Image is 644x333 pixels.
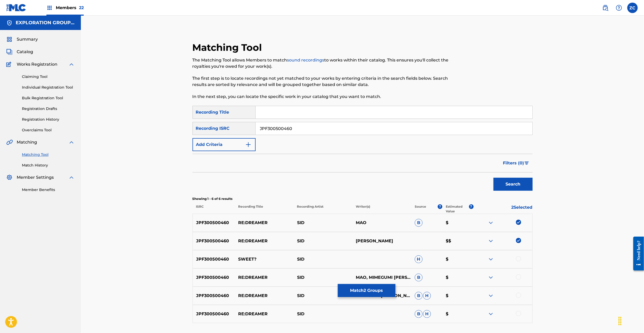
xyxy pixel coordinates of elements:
[294,238,352,244] p: SID
[415,255,423,263] span: H
[293,204,352,214] p: Recording Artist
[629,233,644,275] iframe: Resource Center
[68,174,75,181] img: expand
[6,49,13,55] img: Catalog
[79,5,84,10] span: 22
[352,238,411,244] p: [PERSON_NAME]
[6,36,13,42] img: Summary
[294,256,352,262] p: SID
[500,157,533,170] button: Filters (0)
[415,310,423,318] span: B
[616,5,622,11] img: help
[193,256,235,262] p: JPF300500460
[488,220,494,226] img: expand
[235,220,293,226] p: RE:DREAMER
[245,141,251,148] img: 9d2ae6d4665cec9f34b9.svg
[525,162,529,165] img: filter
[294,293,352,299] p: SID
[442,256,473,262] p: $
[22,74,75,79] a: Claiming Tool
[235,293,293,299] p: RE:DREAMER
[516,220,521,225] img: deselect
[6,4,26,11] img: MLC Logo
[22,85,75,90] a: Individual Registration Tool
[488,274,494,281] img: expand
[192,42,265,53] h2: Matching Tool
[442,238,473,244] p: $$
[338,284,395,297] button: Match2 Groups
[192,94,454,100] p: In the next step, you can locate the specific work in your catalog that you want to match.
[294,311,352,317] p: SID
[56,5,84,11] span: Members
[415,219,423,227] span: B
[488,311,494,317] img: expand
[352,220,411,226] p: MAO
[627,3,638,13] div: User Menu
[516,238,521,243] img: deselect
[6,61,13,67] img: Works Registration
[22,127,75,133] a: Overclaims Tool
[614,3,624,13] div: Help
[6,49,33,55] a: CatalogCatalog
[294,220,352,226] p: SID
[46,5,53,11] img: Top Rightsholders
[488,256,494,262] img: expand
[488,293,494,299] img: expand
[22,95,75,101] a: Bulk Registration Tool
[415,292,423,300] span: B
[602,5,609,11] img: search
[503,160,524,166] span: Filters ( 0 )
[469,204,474,209] span: ?
[6,174,13,181] img: Member Settings
[446,204,469,214] p: Estimated Value
[192,75,454,88] p: The first step is to locate recordings not yet matched to your works by entering criteria in the ...
[193,238,235,244] p: JPF300500460
[192,106,533,193] form: Search Form
[235,238,293,244] p: RE:DREAMER
[618,308,644,333] iframe: Chat Widget
[17,139,37,145] span: Matching
[68,139,75,145] img: expand
[235,204,294,214] p: Recording Title
[192,204,235,214] p: ISRC
[22,152,75,157] a: Matching Tool
[235,274,293,281] p: RE:DREAMER
[438,204,442,209] span: ?
[488,238,494,244] img: expand
[22,163,75,168] a: Match History
[192,138,256,151] button: Add Criteria
[22,187,75,193] a: Member Benefits
[17,174,54,181] span: Member Settings
[193,311,235,317] p: JPF300500460
[235,311,293,317] p: RE:DREAMER
[294,274,352,281] p: SID
[193,274,235,281] p: JPF300500460
[192,57,454,70] p: The Matching Tool allows Members to match to works within their catalog. This ensures you'll coll...
[423,310,431,318] span: H
[17,49,33,55] span: Catalog
[442,274,473,281] p: $
[17,36,38,42] span: Summary
[6,36,38,42] a: SummarySummary
[193,293,235,299] p: JPF300500460
[352,204,411,214] p: Writer(s)
[352,274,411,281] p: MAO, MIMEGUMI [PERSON_NAME]
[423,292,431,300] span: H
[442,311,473,317] p: $
[442,293,473,299] p: $
[415,204,426,214] p: Source
[6,139,13,145] img: Matching
[287,58,324,63] a: sound recordings
[16,20,75,26] h5: EXPLORATION GROUP LLC
[22,117,75,122] a: Registration History
[235,256,293,262] p: SWEET?
[193,220,235,226] p: JPF300500460
[192,196,533,201] p: Showing 1 - 6 of 6 results
[6,20,13,26] img: Accounts
[474,204,533,214] p: 2 Selected
[493,178,533,191] button: Search
[600,3,611,13] a: Public Search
